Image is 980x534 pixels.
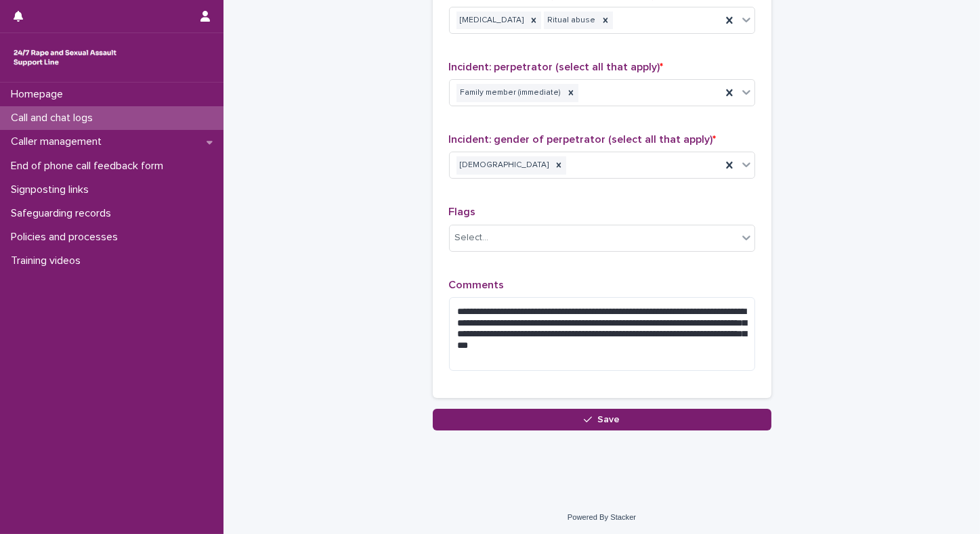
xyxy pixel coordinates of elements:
p: End of phone call feedback form [5,160,174,173]
div: [DEMOGRAPHIC_DATA] [456,156,551,175]
div: Ritual abuse [544,12,598,30]
span: Flags [449,206,476,217]
p: Caller management [5,135,112,148]
p: Call and chat logs [5,112,104,125]
p: Training videos [5,254,91,267]
img: rhQMoQhaT3yELyF149Cw [11,44,119,71]
span: Incident: gender of perpetrator (select all that apply) [449,134,717,145]
p: Signposting links [5,183,100,196]
p: Safeguarding records [5,207,122,220]
div: Family member (immediate) [456,84,563,102]
p: Policies and processes [5,231,129,244]
span: Comments [449,280,505,290]
span: Incident: perpetrator (select all that apply) [449,62,664,72]
button: Save [433,409,771,430]
a: Powered By Stacker [568,513,636,521]
div: [MEDICAL_DATA] [456,12,526,30]
p: Homepage [5,88,74,101]
div: Select... [455,231,489,245]
span: Save [597,415,620,424]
